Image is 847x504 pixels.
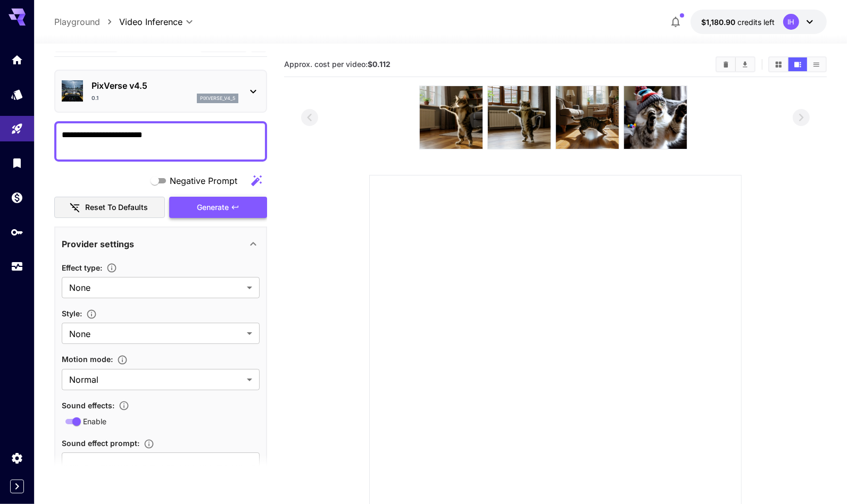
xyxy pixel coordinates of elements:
[11,53,23,66] div: Home
[11,191,23,204] div: Wallet
[92,94,98,102] p: 0.1
[69,327,243,340] span: None
[737,18,775,27] span: credits left
[62,439,139,448] span: Sound effect prompt :
[54,197,165,219] button: Reset to defaults
[169,197,267,219] button: Generate
[624,86,687,149] img: AAAAAElFTkSuQmCC
[139,439,159,449] button: Optional. Describe the kind of sound effect you want (e.g. 'explosion', 'footsteps'). Leave empty...
[783,14,799,30] div: IH
[62,231,260,257] div: Provider settings
[69,373,243,386] span: Normal
[368,60,391,69] b: $0.112
[119,15,182,28] span: Video Inference
[200,95,235,102] p: pixverse_v4_5
[54,15,100,28] a: Playground
[54,15,119,28] nav: breadcrumb
[691,10,827,34] button: $1,180.89983IH
[69,281,243,294] span: None
[197,201,229,214] span: Generate
[62,75,260,107] div: PixVerse v4.50.1pixverse_v4_5
[788,57,807,71] button: Show videos in video view
[284,60,391,69] span: Approx. cost per video:
[62,238,134,250] p: Provider settings
[62,401,114,410] span: Sound effects :
[92,79,238,92] p: PixVerse v4.5
[11,225,23,239] div: API Keys
[62,263,102,272] span: Effect type :
[768,56,827,72] div: Show videos in grid viewShow videos in video viewShow videos in list view
[11,88,23,101] div: Models
[11,156,23,170] div: Library
[170,174,237,187] span: Negative Prompt
[488,86,551,149] img: wJuYTUt2b1JXQAAAABJRU5ErkJggg==
[556,86,619,149] img: Vc0+lUaaofjFe1zjb6IY5LDaZh6IgSBA2cAuzDs0wdNJJcZlr+5rfzfsiTUdymRuq3Hkuio9uiAP7ikM8f9UtNXncrXvCeayA...
[11,451,23,465] div: Settings
[114,400,134,411] button: Controls whether to generate background sound or music.
[701,16,775,28] div: $1,180.89983
[83,416,106,427] span: Enable
[701,18,737,27] span: $1,180.90
[736,57,754,71] button: Download All
[62,355,113,364] span: Motion mode :
[11,260,23,273] div: Usage
[11,122,23,136] div: Playground
[807,57,826,71] button: Show videos in list view
[62,309,82,318] span: Style :
[716,56,755,72] div: Clear videosDownload All
[420,86,483,149] img: m99s0ucVWhM7ko8YVS1fYAD+WgDwvwBHLd9LxoHp6gAAAABJRU5ErkJggg==
[10,480,24,493] button: Expand sidebar
[717,57,735,71] button: Clear videos
[769,57,788,71] button: Show videos in grid view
